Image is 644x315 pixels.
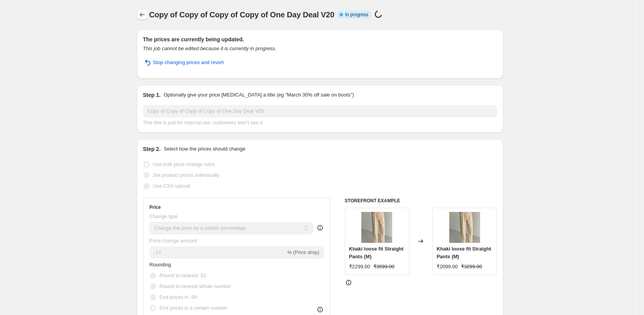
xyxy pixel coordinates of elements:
[164,91,354,99] p: Optionally give your price [MEDICAL_DATA] a title (eg "March 30% off sale on boots")
[143,145,161,153] h2: Step 2.
[153,161,215,167] span: Use bulk price change rules
[153,183,190,189] span: Use CSV upload
[349,263,370,271] div: ₹2299.00
[143,105,497,117] input: 30% off holiday sale
[373,263,394,271] strike: ₹3599.00
[153,172,219,178] span: Set product prices individually
[349,246,404,259] span: Khaki loose fit Straight Pants (M)
[160,294,197,300] span: End prices in .99
[345,198,497,204] h6: STOREFRONT EXAMPLE
[138,56,229,69] button: Stop changing prices and revert
[287,249,319,255] span: % (Price drop)
[150,213,178,219] span: Change type
[437,263,458,271] div: ₹2099.00
[461,263,482,271] strike: ₹3299.00
[143,120,263,125] span: This title is just for internal use, customers won't see it
[437,246,491,259] span: Khaki loose fit Straight Pants (M)
[149,10,334,19] span: Copy of Copy of Copy of Copy of One Day Deal V20
[361,212,392,243] img: avi_00002_5c0b9875-8e12-4fcf-bb3b-c03867f5a7c3_80x.jpg
[160,273,206,278] span: Round to nearest .01
[137,9,148,20] button: Price change jobs
[150,246,286,259] input: -15
[449,212,480,243] img: avi_00002_5c0b9875-8e12-4fcf-bb3b-c03867f5a7c3_80x.jpg
[164,145,245,153] p: Select how the prices should change
[316,224,324,232] div: help
[150,204,161,210] h3: Price
[345,12,368,18] span: In progress
[150,262,171,268] span: Rounding
[153,59,224,66] span: Stop changing prices and revert
[160,305,228,311] span: End prices in a certain number
[143,91,161,99] h2: Step 1.
[143,36,497,43] h2: The prices are currently being updated.
[143,46,276,51] i: This job cannot be edited because it is currently in progress.
[160,283,231,289] span: Round to nearest whole number
[150,238,197,244] span: Price change amount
